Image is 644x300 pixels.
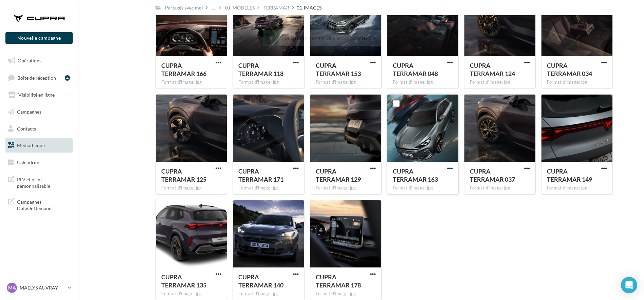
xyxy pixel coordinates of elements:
[165,4,203,11] div: Partagés avec moi
[316,273,361,289] span: CUPRA TERRAMAR 178
[297,4,321,11] div: 01-IMAGES
[393,79,453,85] div: Format d'image: jpg
[4,172,74,192] a: PLV et print personnalisable
[161,167,206,183] span: CUPRA TERRAMAR 125
[316,62,361,77] span: CUPRA TERRAMAR 153
[263,30,381,46] div: Le téléchargement va bientôt commencer
[18,58,41,63] span: Opérations
[20,284,65,291] p: MAELYS AUVRAY
[316,291,376,297] div: Format d'image: jpg
[4,54,74,68] a: Opérations
[238,79,298,85] div: Format d'image: jpg
[393,62,438,77] span: CUPRA TERRAMAR 048
[4,105,74,119] a: Campagnes
[316,79,376,85] div: Format d'image: jpg
[17,125,36,131] span: Contacts
[263,4,289,11] div: TERRAMAR
[547,185,607,191] div: Format d'image: jpg
[17,197,70,212] span: Campagnes DataOnDemand
[161,62,206,77] span: CUPRA TERRAMAR 166
[621,277,637,293] div: Open Intercom Messenger
[393,185,453,191] div: Format d'image: jpg
[161,291,221,297] div: Format d'image: jpg
[238,185,298,191] div: Format d'image: jpg
[161,79,221,85] div: Format d'image: jpg
[316,167,361,183] span: CUPRA TERRAMAR 129
[4,88,74,102] a: Visibilité en ligne
[547,79,607,85] div: Format d'image: jpg
[238,273,283,289] span: CUPRA TERRAMAR 140
[8,284,16,291] span: MA
[470,62,515,77] span: CUPRA TERRAMAR 124
[393,167,438,183] span: CUPRA TERRAMAR 163
[210,3,216,13] div: ...
[316,185,376,191] div: Format d'image: jpg
[17,109,41,115] span: Campagnes
[4,138,74,153] a: Médiathèque
[470,79,530,85] div: Format d'image: jpg
[5,32,73,44] button: Nouvelle campagne
[4,71,74,85] a: Boîte de réception4
[17,75,56,80] span: Boîte de réception
[4,122,74,136] a: Contacts
[17,142,45,148] span: Médiathèque
[547,62,592,77] span: CUPRA TERRAMAR 034
[5,281,73,294] a: MA MAELYS AUVRAY
[238,62,283,77] span: CUPRA TERRAMAR 118
[17,175,70,189] span: PLV et print personnalisable
[4,195,74,215] a: Campagnes DataOnDemand
[161,185,221,191] div: Format d'image: jpg
[238,291,298,297] div: Format d'image: jpg
[238,167,283,183] span: CUPRA TERRAMAR 171
[4,155,74,169] a: Calendrier
[225,4,255,11] div: 01_MODELES
[161,273,206,289] span: CUPRA TERRAMAR 135
[470,185,530,191] div: Format d'image: jpg
[17,159,40,165] span: Calendrier
[18,92,55,98] span: Visibilité en ligne
[470,167,515,183] span: CUPRA TERRAMAR 037
[547,167,592,183] span: CUPRA TERRAMAR 149
[65,75,70,81] div: 4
